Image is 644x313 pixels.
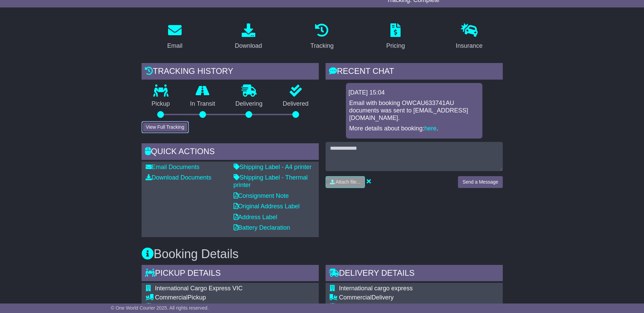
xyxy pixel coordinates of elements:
[349,100,479,122] p: Email with booking OWCAU633741AU documents was sent to [EMAIL_ADDRESS][DOMAIN_NAME].
[339,303,467,310] div: Unit 1 [STREET_ADDRESS][PERSON_NAME]
[155,294,188,301] span: Commercial
[349,89,480,97] div: [DATE] 15:04
[382,21,409,53] a: Pricing
[234,174,308,188] a: Shipping Label - Thermal printer
[142,265,319,283] div: Pickup Details
[386,41,405,50] div: Pricing
[180,100,225,108] p: In Transit
[452,21,487,53] a: Insurance
[155,303,265,310] div: [STREET_ADDRESS]
[326,63,503,81] div: RECENT CHAT
[234,203,300,210] a: Original Address Label
[155,285,243,292] span: International Cargo Express VIC
[349,125,479,132] p: More details about booking: .
[456,41,483,50] div: Insurance
[234,192,289,199] a: Consignment Note
[142,143,319,162] div: Quick Actions
[234,224,290,231] a: Battery Declaration
[339,294,467,301] div: Delivery
[167,41,182,50] div: Email
[146,164,200,170] a: Email Documents
[339,294,372,301] span: Commercial
[339,285,413,292] span: International cargo express
[235,41,262,50] div: Download
[273,100,319,108] p: Delivered
[231,21,266,53] a: Download
[142,247,503,261] h3: Booking Details
[458,176,502,188] button: Send a Message
[234,214,277,221] a: Address Label
[310,41,333,50] div: Tracking
[326,265,503,283] div: Delivery Details
[146,174,211,181] a: Download Documents
[225,100,273,108] p: Delivering
[234,164,312,170] a: Shipping Label - A4 printer
[306,21,338,53] a: Tracking
[163,21,187,53] a: Email
[111,305,209,311] span: © One World Courier 2025. All rights reserved.
[424,125,437,132] a: here
[155,294,265,301] div: Pickup
[142,100,180,108] p: Pickup
[142,121,189,133] button: View Full Tracking
[142,63,319,81] div: Tracking history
